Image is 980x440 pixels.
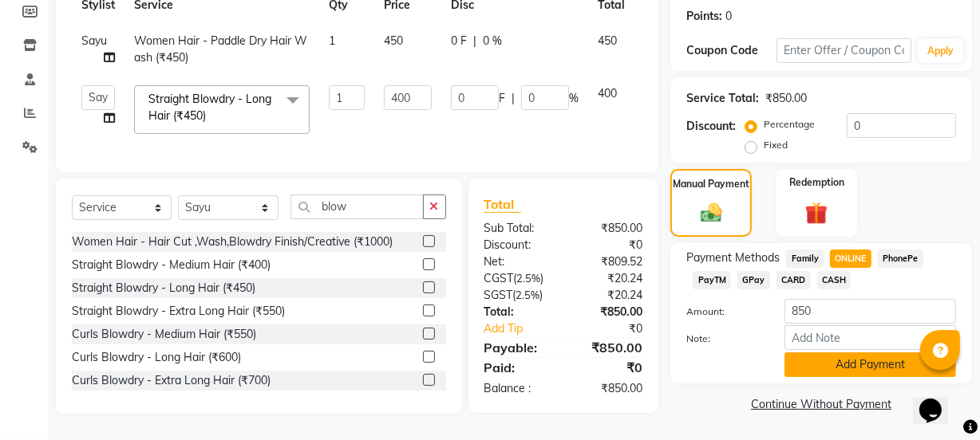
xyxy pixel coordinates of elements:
[798,199,835,227] img: _gift.svg
[598,86,617,100] span: 400
[918,39,963,63] button: Apply
[472,253,563,270] div: Net:
[517,272,541,285] span: 2.5%
[484,196,521,213] span: Total
[563,287,654,304] div: ₹20.24
[472,380,563,397] div: Balance :
[72,234,393,250] div: Women Hair - Hair Cut ,Wash,Blowdry Finish/Creative (₹1000)
[206,108,213,123] a: x
[72,280,255,297] div: Straight Blowdry - Long Hair (₹450)
[686,42,776,59] div: Coupon Code
[563,358,654,377] div: ₹0
[472,338,563,357] div: Payable:
[725,8,732,25] div: 0
[764,117,815,132] label: Percentage
[563,380,654,397] div: ₹850.00
[673,177,749,191] label: Manual Payment
[686,249,780,266] span: Payment Methods
[472,237,563,253] div: Discount:
[472,220,563,237] div: Sub Total:
[878,249,923,268] span: PhonePe
[81,33,107,48] span: Sayu
[913,376,964,424] iframe: chat widget
[329,33,335,48] span: 1
[72,257,271,273] div: Straight Blowdry - Medium Hair (₹400)
[134,33,307,65] span: Women Hair - Paddle Dry Hair Wash (₹450)
[563,220,654,237] div: ₹850.00
[737,271,770,289] span: GPay
[563,304,654,320] div: ₹850.00
[784,325,956,350] input: Add Note
[472,320,579,337] a: Add Tip
[72,372,271,389] div: Curls Blowdry - Extra Long Hair (₹700)
[765,90,807,107] div: ₹850.00
[472,270,563,287] div: ( )
[516,289,540,301] span: 2.5%
[764,138,788,152] label: Fixed
[786,249,824,268] span: Family
[148,92,271,123] span: Straight Blowdry - Long Hair (₹450)
[72,326,256,343] div: Curls Blowdry - Medium Hair (₹550)
[784,352,956,377] button: Add Payment
[789,175,844,190] label: Redemption
[472,287,563,304] div: ( )
[579,320,654,337] div: ₹0
[694,201,729,226] img: _cash.svg
[686,90,759,107] div: Service Total:
[483,33,502,49] span: 0 %
[72,303,285,320] div: Straight Blowdry - Extra Long Hair (₹550)
[499,90,505,107] span: F
[674,304,773,319] label: Amount:
[563,270,654,287] div: ₹20.24
[451,33,467,49] span: 0 F
[563,338,654,357] div: ₹850.00
[598,33,617,48] span: 450
[830,249,871,268] span: ONLINE
[473,33,476,49] span: |
[563,253,654,270] div: ₹809.52
[72,349,241,366] div: Curls Blowdry - Long Hair (₹600)
[563,237,654,253] div: ₹0
[472,358,563,377] div: Paid:
[693,271,731,289] span: PayTM
[569,90,579,107] span: %
[817,271,852,289] span: CASH
[512,90,515,107] span: |
[776,38,911,63] input: Enter Offer / Coupon Code
[686,118,736,135] div: Discount:
[472,304,563,320] div: Total:
[384,33,403,48] span: 450
[776,271,811,289] span: CARD
[784,299,956,324] input: Amount
[686,8,722,25] div: Points:
[484,288,513,302] span: SGST
[290,194,423,219] input: Search or Scan
[484,271,514,285] span: CGST
[674,332,773,346] label: Note:
[674,396,969,413] a: Continue Without Payment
